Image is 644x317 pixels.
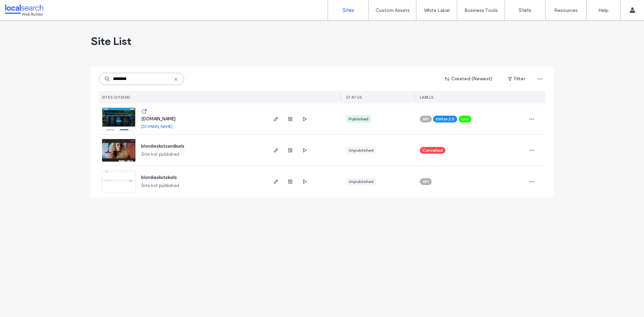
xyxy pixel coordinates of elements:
button: Created (Newest) [439,73,498,84]
label: Sites [343,7,354,13]
span: Cancelled [423,147,443,153]
span: SITES (3/13234) [102,95,131,100]
label: Business Tools [464,7,498,13]
span: Editor 2.0 [436,116,455,122]
a: blondieskutsandkurls [141,144,184,149]
label: Resources [554,7,578,13]
button: Filter [501,73,532,84]
a: [DOMAIN_NAME] [141,124,172,129]
span: API [423,116,429,122]
span: Site not published [141,151,180,158]
span: Live [461,116,469,122]
div: Unpublished [349,179,374,185]
span: Help [16,5,30,11]
label: White Label [424,7,450,13]
span: Site List [91,34,131,48]
span: API [423,179,429,185]
span: Site not published [141,182,180,189]
div: Published [349,116,368,122]
label: Custom Assets [376,7,410,13]
a: blondieskutskurls [141,175,177,180]
span: STATUS [346,95,362,100]
label: Help [598,7,609,13]
div: Unpublished [349,147,374,153]
label: Stats [519,7,531,13]
span: LABELS [420,95,434,100]
a: [DOMAIN_NAME] [141,116,176,121]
